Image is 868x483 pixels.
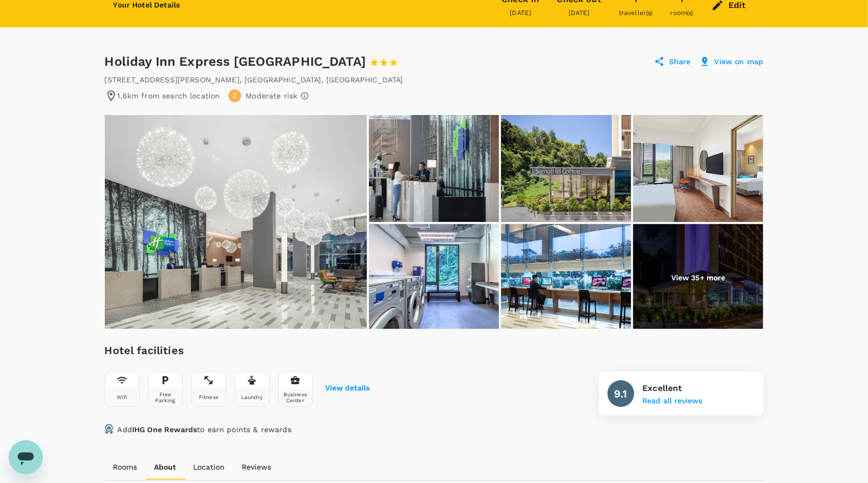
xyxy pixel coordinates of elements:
div: Fitness [199,394,218,400]
p: About [155,462,176,472]
button: View details [326,384,370,393]
iframe: Button to launch messaging window [9,440,43,474]
div: [STREET_ADDRESS][PERSON_NAME] , [GEOGRAPHIC_DATA] , [GEOGRAPHIC_DATA] [105,74,403,85]
p: 1.6km from search location [118,90,220,101]
p: Location [194,462,225,472]
span: IHG One Rewards [132,425,197,434]
div: Laundry [241,394,263,400]
h6: Hotel facilities [105,342,370,359]
h6: 9.1 [614,385,627,402]
img: Laundry Facility [369,224,499,331]
span: room(s) [671,9,694,17]
p: Add to earn points & rewards [118,424,291,435]
img: Adjoining Room [633,115,763,222]
p: Share [669,56,691,67]
img: Restaurant [633,224,763,331]
p: Excellent [643,382,703,395]
img: Bar and Lounge [501,115,631,222]
img: Hotel Lobby [105,115,367,329]
div: Wifi [117,394,128,400]
div: Holiday Inn Express [GEOGRAPHIC_DATA] [105,53,418,70]
span: [DATE] [510,9,532,17]
img: Business Center [501,224,631,331]
p: View 35+ more [671,272,726,283]
div: Free Parking [151,392,180,403]
p: Reviews [242,462,272,472]
p: Rooms [113,462,137,472]
p: View on map [715,56,764,67]
button: Read all reviews [643,397,703,405]
span: traveller(s) [619,9,653,17]
div: Business Center [281,392,310,403]
span: [DATE] [569,9,590,17]
span: 2 [233,91,237,101]
p: Moderate risk [245,90,297,101]
img: Front Desk [369,115,499,222]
